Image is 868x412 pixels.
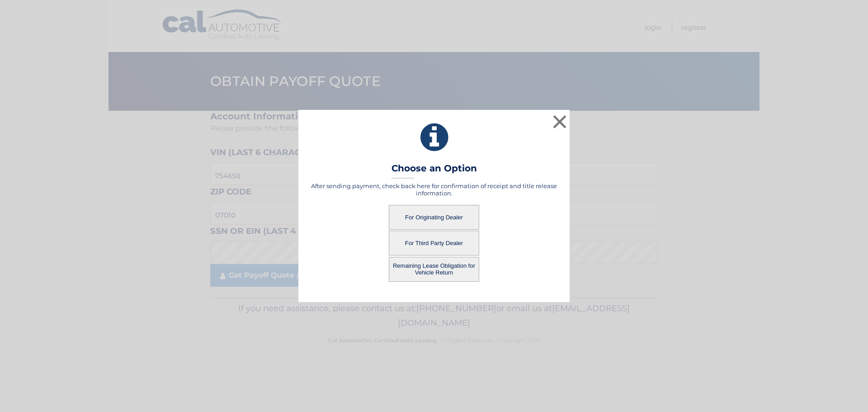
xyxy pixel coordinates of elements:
button: Remaining Lease Obligation for Vehicle Return [389,257,479,282]
button: × [551,113,569,131]
h3: Choose an Option [392,163,477,179]
button: For Originating Dealer [389,205,479,230]
button: For Third Party Dealer [389,231,479,256]
h5: After sending payment, check back here for confirmation of receipt and title release information. [310,182,558,197]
